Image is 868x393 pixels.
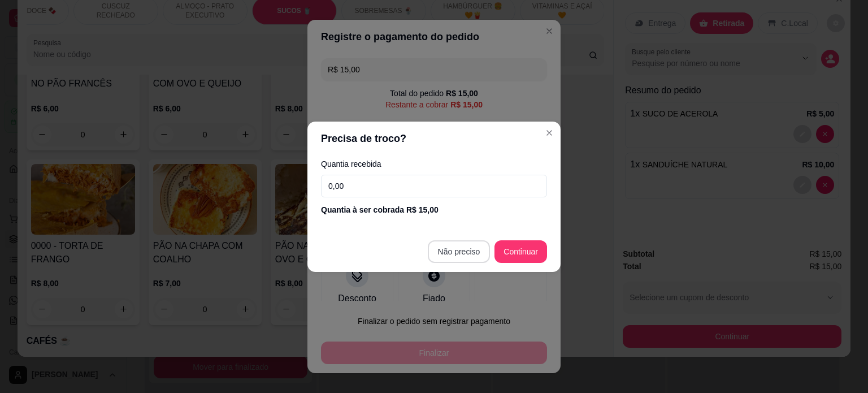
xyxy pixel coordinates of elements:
div: Quantia à ser cobrada R$ 15,00 [321,204,547,215]
button: Continuar [494,240,547,263]
label: Quantia recebida [321,160,547,168]
header: Precisa de troco? [307,122,561,156]
button: Close [540,124,558,142]
button: Não preciso [428,240,491,263]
